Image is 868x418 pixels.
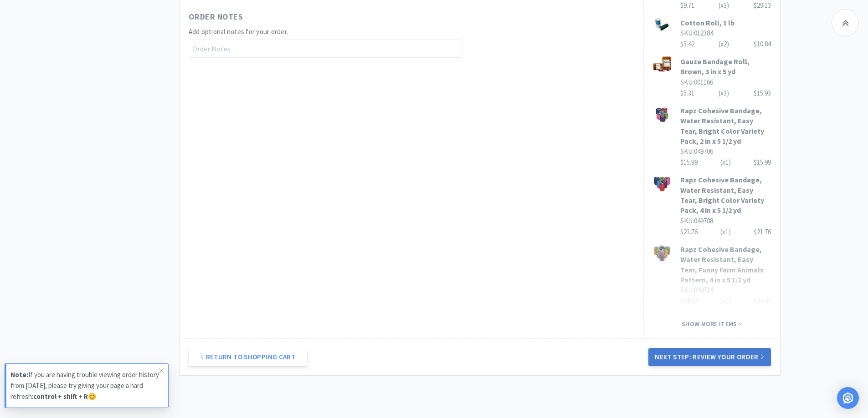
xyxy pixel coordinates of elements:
[680,88,771,99] div: $5.31
[719,88,729,99] div: (x 3 )
[10,370,28,379] strong: Note:
[754,157,771,168] div: $15.99
[653,106,671,124] img: 7f00c6fad9834a58bb59d70c0bf85183_38246.png
[680,78,713,86] span: SKU: 001166
[680,39,771,50] div: $5.42
[754,296,771,307] div: $24.02
[680,175,771,216] h3: Rapz Cohesive Bandage, Water Resistant, Easy Tear, Bright Color Variety Pack, 4 in x 5 1/2 yd
[837,387,859,409] div: Open Intercom Messenger
[682,320,742,328] span: Show more items
[754,88,771,99] div: $15.93
[680,157,771,168] div: $15.99
[680,227,771,237] div: $21.76
[680,217,713,225] span: SKU: 049708
[754,39,771,50] div: $10.84
[720,227,731,237] div: (x 1 )
[33,392,88,401] strong: control + shift + R
[680,18,771,28] h3: Cotton Roll, 1 lb
[754,227,771,237] div: $21.76
[680,147,713,156] span: SKU: 049706
[653,56,671,72] img: 5cff1d8f838e445486462169860d3e9c_25831.png
[189,40,462,58] input: Order Notes
[680,296,771,307] div: $24.02
[10,369,159,402] p: If you are having trouble viewing order history from [DATE], please try giving your page a hard r...
[720,157,731,168] div: (x 1 )
[189,27,288,36] span: Add optional notes for your order.
[680,106,771,146] h3: Rapz Cohesive Bandage, Water Resistant, Easy Tear, Bright Color Variety Pack, 2 in x 5 1/2 yd
[680,29,713,37] span: SKU: 012384
[648,348,770,366] button: Next Step: Review Your Order
[680,56,771,77] h3: Gauze Bandage Roll, Brown, 3 in x 5 yd
[189,10,243,24] span: Order Notes
[653,18,671,31] img: 0b9f78b8b0a9475e9b7a269e3367bc34_28205.png
[719,39,729,50] div: (x 2 )
[189,348,307,366] a: Return to Shopping Cart
[653,175,671,193] img: 7361aead7a3c4bbaaf8acfc0c52c552f_38248.png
